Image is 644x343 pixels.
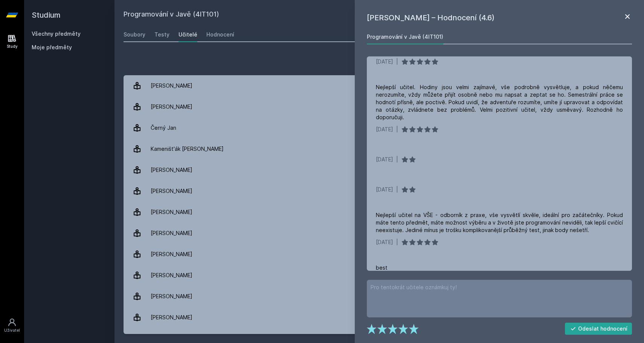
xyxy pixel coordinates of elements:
[376,156,393,163] div: [DATE]
[376,58,393,65] div: [DATE]
[151,120,176,135] div: Černý Jan
[124,159,635,181] a: [PERSON_NAME] 15 hodnocení 4.6
[154,31,169,38] div: Testy
[396,58,398,65] div: |
[376,211,623,234] div: Nejlepší učitel na VŠE - odborník z praxe, vše vysvětlí skvěle, ideální pro začátečníky. Pokud má...
[376,264,388,272] div: best
[376,83,623,121] div: Nejlepší učitel. Hodiny jsou velmi zajímavé, vše podrobně vysvětluje, a pokud něčemu nerozumíte, ...
[151,205,192,220] div: [PERSON_NAME]
[151,99,192,114] div: [PERSON_NAME]
[179,27,197,42] a: Učitelé
[124,27,145,42] a: Soubory
[124,223,635,244] a: [PERSON_NAME] 1 hodnocení 5.0
[124,202,635,223] a: [PERSON_NAME] 4 hodnocení 5.0
[179,31,197,38] div: Učitelé
[396,156,398,163] div: |
[32,44,72,51] span: Moje předměty
[124,117,635,138] a: Černý Jan 4 hodnocení 2.8
[396,238,398,246] div: |
[4,328,20,333] div: Uživatel
[124,75,635,96] a: [PERSON_NAME] 1 hodnocení 5.0
[124,96,635,117] a: [PERSON_NAME]
[2,314,23,337] a: Uživatel
[376,126,393,133] div: [DATE]
[151,289,192,304] div: [PERSON_NAME]
[396,126,398,133] div: |
[151,226,192,241] div: [PERSON_NAME]
[151,247,192,262] div: [PERSON_NAME]
[151,141,224,156] div: Kameništ'ák [PERSON_NAME]
[124,31,145,38] div: Soubory
[206,31,234,38] div: Hodnocení
[124,244,635,265] a: [PERSON_NAME] 11 hodnocení 4.2
[151,310,192,325] div: [PERSON_NAME]
[7,44,18,49] div: Study
[565,323,632,335] button: Odeslat hodnocení
[32,30,81,37] a: Všechny předměty
[151,78,192,93] div: [PERSON_NAME]
[206,27,234,42] a: Hodnocení
[151,184,192,199] div: [PERSON_NAME]
[124,286,635,307] a: [PERSON_NAME] 22 hodnocení 2.4
[396,186,398,193] div: |
[151,268,192,283] div: [PERSON_NAME]
[2,30,23,53] a: Study
[124,307,635,328] a: [PERSON_NAME] 3 hodnocení 3.3
[124,9,551,21] h2: Programování v Javě (4IT101)
[154,27,169,42] a: Testy
[376,238,393,246] div: [DATE]
[124,265,635,286] a: [PERSON_NAME] 18 hodnocení 4.6
[124,181,635,202] a: [PERSON_NAME] 1 hodnocení 5.0
[376,186,393,193] div: [DATE]
[124,138,635,159] a: Kameništ'ák [PERSON_NAME] 1 hodnocení 5.0
[151,162,192,178] div: [PERSON_NAME]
